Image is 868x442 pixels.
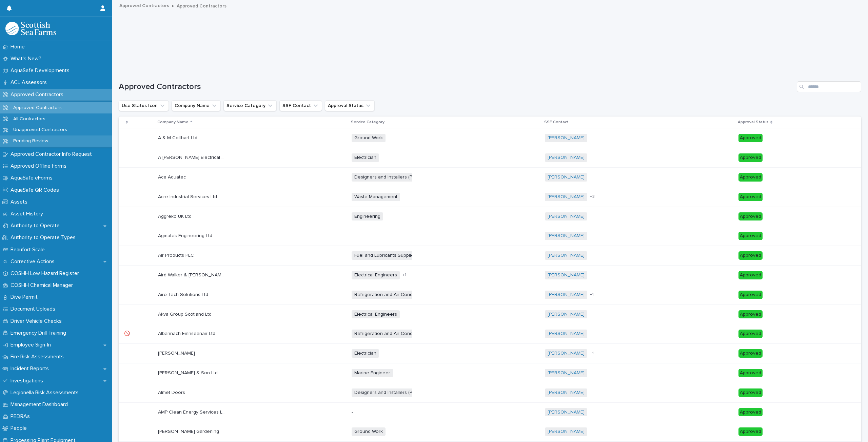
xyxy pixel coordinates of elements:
span: Refrigeration and Air Conditioning Services [352,291,451,299]
a: [PERSON_NAME] [548,429,585,435]
a: [PERSON_NAME] [548,312,585,317]
p: - [352,233,419,239]
tr: Air Products PLCAir Products PLC Fuel and Lubricants Supplier[PERSON_NAME] Approved [119,246,861,266]
a: [PERSON_NAME] [548,214,585,219]
p: [PERSON_NAME] Gardening [158,427,220,435]
tr: A & M Colthart LtdA & M Colthart Ltd Ground Work[PERSON_NAME] Approved [119,128,861,148]
div: Approved [738,134,763,142]
span: + 1 [590,293,594,297]
p: Corrective Actions [8,258,60,265]
tr: A [PERSON_NAME] Electrical ContractingA [PERSON_NAME] Electrical Contracting Electrician[PERSON_N... [119,148,861,168]
a: [PERSON_NAME] [548,155,585,161]
a: [PERSON_NAME] [548,292,585,298]
p: Approved Contractors [177,2,226,9]
a: [PERSON_NAME] [548,351,585,356]
p: Assets [8,199,33,205]
a: [PERSON_NAME] [548,409,585,415]
p: Approved Contractors [8,105,67,111]
span: Electrician [352,349,379,358]
span: Designers and Installers (Processing [352,173,436,182]
p: Ace Aquatec [158,173,187,180]
p: A & M Colthart Ltd [158,134,199,141]
p: Approved Contractors [8,91,69,98]
div: Approved [738,232,763,240]
div: Approved [738,408,763,417]
p: All Contractors [8,116,51,122]
a: [PERSON_NAME] [548,194,585,200]
div: Approved [738,427,763,436]
p: Air Products PLC [158,251,195,258]
p: What's New? [8,56,47,62]
p: Service Category [351,119,384,126]
tr: Akva Group Scotland LtdAkva Group Scotland Ltd Electrical Engineers[PERSON_NAME] Approved [119,304,861,324]
p: Employee Sign-In [8,342,56,348]
div: Approved [738,291,763,299]
a: [PERSON_NAME] [548,253,585,258]
tr: [PERSON_NAME] & Son Ltd[PERSON_NAME] & Son Ltd Marine Engineer[PERSON_NAME] Approved [119,363,861,383]
p: Asset History [8,211,48,217]
a: [PERSON_NAME] [548,174,585,180]
p: PEDRAs [8,413,35,420]
a: [PERSON_NAME] [548,135,585,141]
div: Approved [738,330,763,338]
p: [PERSON_NAME] [158,349,196,356]
p: Fire Risk Assessments [8,354,69,360]
p: Almet Doors [158,388,186,396]
p: Agmatek Engineering Ltd [158,232,214,239]
p: AquaSafe QR Codes [8,187,64,193]
tr: 🚫🚫 Albannach Einnseanair LtdAlbannach Einnseanair Ltd Refrigeration and Air Conditioning Services... [119,324,861,344]
tr: Aird Walker & [PERSON_NAME] LtdAird Walker & [PERSON_NAME] Ltd Electrical Engineers+1[PERSON_NAME... [119,265,861,285]
p: Albannach Einnseanair Ltd [158,330,217,337]
tr: [PERSON_NAME][PERSON_NAME] Electrician[PERSON_NAME] +1Approved [119,344,861,363]
p: Emergency Drill Training [8,330,72,336]
tr: Almet DoorsAlmet Doors Designers and Installers (Processing[PERSON_NAME] Approved [119,383,861,402]
p: Legionella Risk Assessments [8,390,84,396]
span: Engineering [352,212,383,221]
p: Incident Reports [8,365,54,372]
p: Dive Permit [8,294,43,300]
input: Search [797,81,861,92]
div: Approved [738,193,763,201]
a: [PERSON_NAME] [548,233,585,239]
p: Approved Offline Forms [8,163,72,169]
div: Approved [738,388,763,397]
p: [PERSON_NAME] & Son Ltd [158,369,219,376]
p: People [8,425,32,432]
p: Acre Industrial Services Ltd [158,193,218,200]
span: Electrical Engineers [352,271,400,279]
p: Company Name [157,119,189,126]
p: Authority to Operate Types [8,234,81,241]
span: Marine Engineer [352,369,393,377]
div: Approved [738,349,763,358]
p: - [352,409,419,415]
p: AMP Clean Energy Services Ltd [158,408,227,415]
p: COSHH Chemical Manager [8,282,78,289]
a: [PERSON_NAME] [548,370,585,376]
span: Fuel and Lubricants Supplier [352,251,418,260]
div: Approved [738,310,763,319]
tr: Airo-Tech Solutions Ltd.Airo-Tech Solutions Ltd. Refrigeration and Air Conditioning Services[PERS... [119,285,861,304]
p: Driver Vehicle Checks [8,318,67,324]
p: Approval Status [738,119,769,126]
div: Approved [738,271,763,279]
p: COSHH Low Hazard Register [8,270,84,277]
span: + 1 [590,351,594,355]
span: Electrical Engineers [352,310,400,319]
button: Company Name [172,100,221,111]
p: Aggreko UK Ltd [158,212,193,219]
p: Investigations [8,378,48,384]
p: Management Dashboard [8,401,73,408]
button: Approval Status [325,100,375,111]
p: Unapproved Contractors [8,127,73,133]
tr: Agmatek Engineering LtdAgmatek Engineering Ltd -[PERSON_NAME] Approved [119,226,861,246]
span: Ground Work [352,427,386,436]
p: Document Uploads [8,306,61,312]
div: Approved [738,173,763,182]
h1: Approved Contractors [119,82,794,92]
a: [PERSON_NAME] [548,390,585,396]
p: Home [8,44,30,50]
p: Beaufort Scale [8,247,50,253]
tr: Ace AquatecAce Aquatec Designers and Installers (Processing[PERSON_NAME] Approved [119,167,861,187]
tr: Aggreko UK LtdAggreko UK Ltd Engineering[PERSON_NAME] Approved [119,207,861,226]
p: Airo-Tech Solutions Ltd. [158,291,211,298]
